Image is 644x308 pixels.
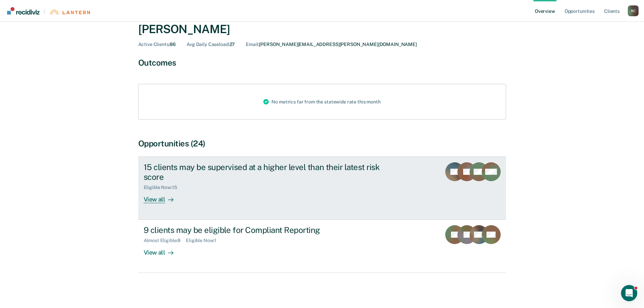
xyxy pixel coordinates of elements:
[621,285,637,301] iframe: Intercom live chat
[138,58,506,68] div: Outcomes
[138,139,506,148] div: Opportunities (24)
[628,5,639,16] button: Profile dropdown button
[144,162,381,182] div: 15 clients may be supervised at a higher level than their latest risk score
[138,220,506,273] a: 9 clients may be eligible for Compliant ReportingAlmost Eligible:8Eligible Now:1View all
[144,190,182,203] div: View all
[138,157,506,220] a: 15 clients may be supervised at a higher level than their latest risk scoreEligible Now:15View all
[186,238,222,243] div: Eligible Now : 1
[49,9,90,15] img: Lantern
[258,84,386,119] div: No metrics far from the statewide rate this month
[7,7,40,15] img: Recidiviz
[144,238,186,243] div: Almost Eligible : 8
[144,243,182,257] div: View all
[187,42,235,47] div: 27
[246,42,259,47] span: Email :
[40,9,49,15] span: |
[144,225,381,235] div: 9 clients may be eligible for Compliant Reporting
[144,185,183,190] div: Eligible Now : 15
[187,42,229,47] span: Avg Daily Caseload :
[628,5,639,16] div: R C
[246,42,417,47] div: [PERSON_NAME][EMAIL_ADDRESS][PERSON_NAME][DOMAIN_NAME]
[138,42,176,47] div: 86
[138,22,506,36] div: [PERSON_NAME]
[138,42,170,47] span: Active Clients :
